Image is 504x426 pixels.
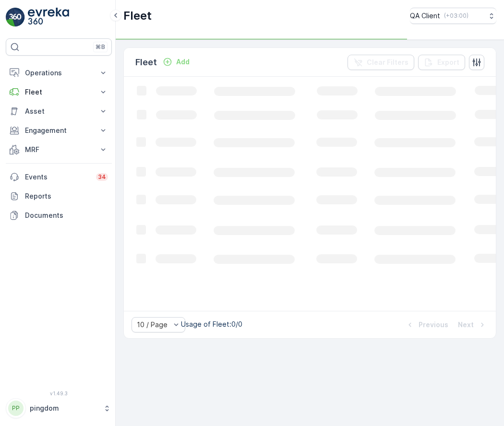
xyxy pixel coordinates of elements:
[444,12,468,20] p: ( +03:00 )
[159,56,193,68] button: Add
[25,87,93,97] p: Fleet
[25,106,93,116] p: Asset
[25,172,90,182] p: Events
[6,140,112,159] button: MRF
[404,319,449,331] button: Previous
[6,398,112,418] button: PPpingdom
[419,320,448,330] p: Previous
[6,206,112,225] a: Documents
[348,55,414,70] button: Clear Filters
[418,55,465,70] button: Export
[6,390,112,396] span: v 1.49.3
[8,401,24,416] div: PP
[6,167,112,187] a: Events34
[6,187,112,206] a: Reports
[458,320,474,330] p: Next
[176,57,190,67] p: Add
[6,63,112,83] button: Operations
[25,126,93,135] p: Engagement
[181,319,242,329] p: Usage of Fleet : 0/0
[25,211,108,220] p: Documents
[25,191,108,201] p: Reports
[123,8,152,24] p: Fleet
[6,102,112,121] button: Asset
[135,56,157,69] p: Fleet
[6,121,112,140] button: Engagement
[367,58,408,67] p: Clear Filters
[30,403,98,413] p: pingdom
[28,8,69,27] img: logo_light-DOdMpM7g.png
[437,58,459,67] p: Export
[98,173,106,181] p: 34
[25,68,93,78] p: Operations
[25,145,93,154] p: MRF
[410,11,440,21] p: QA Client
[96,43,105,51] p: ⌘B
[457,319,488,331] button: Next
[6,8,25,27] img: logo
[410,8,496,24] button: QA Client(+03:00)
[6,83,112,102] button: Fleet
